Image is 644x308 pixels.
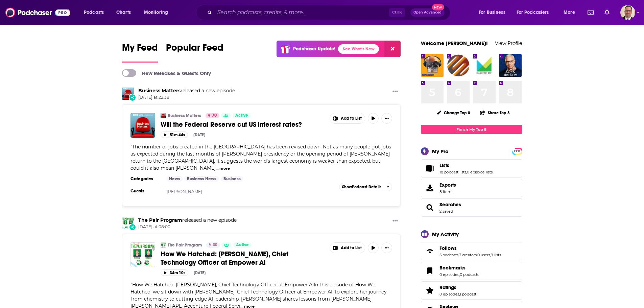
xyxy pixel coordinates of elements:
a: Business Matters [138,88,181,94]
a: 0 episodes [439,272,459,277]
span: Charts [116,8,131,17]
button: open menu [474,7,514,18]
a: See What's New [338,44,379,54]
a: 18 podcast lists [439,170,466,174]
img: Marketplace [473,54,496,77]
span: Ctrl K [389,8,405,17]
span: , [477,253,477,257]
a: Bookmarks [439,265,479,271]
a: My Feed [122,42,158,63]
div: [DATE] [194,270,206,275]
span: [DATE] at 08:00 [138,224,237,230]
a: Popular Feed [166,42,223,63]
img: User Profile [620,5,635,20]
span: Exports [439,182,456,188]
img: Business Matters [122,88,134,100]
button: open menu [79,7,113,18]
span: Follows [439,245,457,251]
button: Share Top 8 [480,106,510,119]
a: 0 episodes [439,292,459,297]
a: Business Matters [161,113,166,118]
span: Open Advanced [413,11,442,14]
span: , [459,292,460,297]
h3: Guests [130,188,161,194]
span: 70 [212,112,217,119]
a: PRO [513,148,521,153]
a: Welcome [PERSON_NAME]! [421,40,488,46]
button: open menu [139,7,177,18]
div: Search podcasts, credits, & more... [202,5,457,20]
span: Ratings [421,281,522,300]
img: Will the Federal Reserve cut US interest rates? [130,113,155,138]
a: 5 podcasts [439,253,458,257]
span: How We Hatched: [PERSON_NAME], Chief Technology Officer at Empower AI [161,250,288,267]
span: More [564,8,575,17]
a: 3 creators [459,253,477,257]
a: New Releases & Guests Only [122,69,211,77]
div: New Episode [129,223,136,231]
h3: released a new episode [138,217,237,223]
span: My Feed [122,42,158,57]
a: Ratings [423,286,437,295]
span: For Podcasters [517,8,549,17]
p: Podchaser Update! [293,46,335,52]
button: Open AdvancedNew [410,8,445,17]
span: Show Podcast Details [342,185,381,189]
a: 70 [206,113,219,118]
a: Business News [184,176,219,182]
span: Add to List [341,245,362,251]
span: , [458,253,459,257]
span: Active [235,112,248,119]
span: Will the Federal Reserve cut US interest rates? [161,120,302,129]
span: The number of jobs created in the [GEOGRAPHIC_DATA] has been revised down. Not as many people got... [130,144,391,171]
a: 9 lists [491,253,501,257]
a: 0 podcasts [460,272,479,277]
a: Ratings [439,284,476,290]
a: Will the Federal Reserve cut US interest rates? [161,120,325,129]
a: 2 saved [439,209,453,214]
button: Show More Button [390,217,401,226]
a: Charts [112,7,135,18]
span: Monitoring [144,8,168,17]
span: Searches [439,202,461,208]
div: My Pro [432,148,449,155]
img: How We Hatched: Jennifer Sample, Chief Technology Officer at Empower AI [130,242,155,267]
span: New [432,4,444,10]
a: Business Matters [168,113,201,118]
button: ShowPodcast Details [339,183,392,191]
span: Logged in as PercPodcast [620,5,635,20]
img: Podchaser - Follow, Share and Rate Podcasts [5,6,70,19]
div: My Activity [432,231,459,237]
span: , [466,170,467,174]
a: The Pair Program [138,217,182,223]
h3: released a new episode [138,88,235,94]
div: New Episode [129,94,136,101]
a: Follows [423,246,437,256]
span: Follows [421,242,522,260]
span: Searches [421,198,522,217]
a: Lists [439,162,493,168]
a: Rare Earth Exchanges [447,54,470,77]
a: Searches [423,203,437,212]
span: Podcasts [84,8,104,17]
a: How We Hatched: [PERSON_NAME], Chief Technology Officer at Empower AI [161,250,325,267]
a: [PERSON_NAME] [167,189,202,194]
span: 8 items [439,189,456,194]
span: Exports [423,183,437,193]
a: Active [233,113,251,118]
img: The Pair Program [122,217,134,229]
span: Lists [439,162,449,168]
span: Bookmarks [421,262,522,280]
button: Change Top 8 [433,109,475,117]
iframe: Intercom live chat [621,285,637,301]
img: Ask Dr. Drew [499,54,522,77]
span: Lists [421,159,522,177]
img: The Pair Program [161,242,166,248]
